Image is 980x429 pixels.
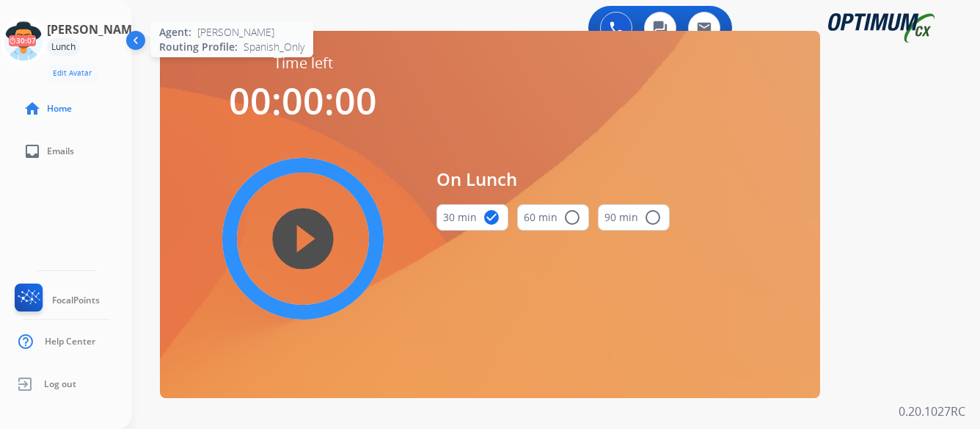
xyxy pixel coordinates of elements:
[563,209,581,226] mat-icon: radio_button_unchecked
[483,209,500,226] mat-icon: check_circle
[436,166,670,192] span: On Lunch
[47,65,98,82] button: Edit Avatar
[436,204,508,231] button: 30 min
[12,284,100,317] a: FocalPoints
[899,403,965,420] p: 0.20.1027RC
[598,204,670,231] button: 90 min
[52,295,100,306] span: FocalPoints
[644,209,662,226] mat-icon: radio_button_unchecked
[517,204,589,231] button: 60 min
[159,25,191,40] span: Agent:
[197,25,274,40] span: [PERSON_NAME]
[229,76,377,126] span: 00:00:00
[47,21,142,38] h3: [PERSON_NAME]
[274,53,333,73] span: Time left
[294,230,312,248] mat-icon: play_circle_filled
[159,40,238,54] span: Routing Profile:
[44,378,76,390] span: Log out
[47,103,72,115] span: Home
[23,143,41,160] mat-icon: inbox
[47,38,80,56] div: Lunch
[47,145,74,157] span: Emails
[244,40,304,54] span: Spanish_Only
[23,100,41,118] mat-icon: home
[45,336,95,347] span: Help Center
